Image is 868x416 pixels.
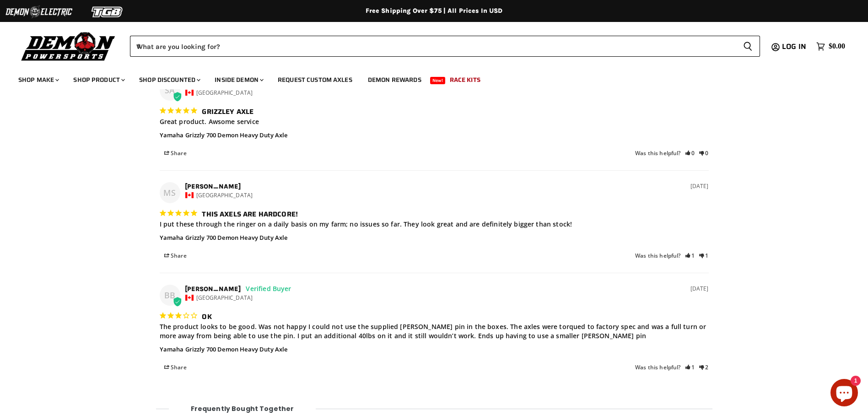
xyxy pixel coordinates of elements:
[185,285,241,293] strong: [PERSON_NAME]
[635,150,708,157] div: Was this helpful?
[828,379,861,409] inbox-online-store-chat: Shopify online store chat
[196,89,253,97] span: [GEOGRAPHIC_DATA]
[271,70,359,89] a: Request Custom Axles
[159,208,198,218] span: 5-Star Rating Review
[361,70,428,89] a: Demon Rewards
[202,106,253,117] h3: Grizzley axle
[685,252,695,259] a: Rate review as helpful
[685,253,695,259] i: 1
[685,363,695,371] a: Rate review as helpful
[185,90,194,96] img: Canada
[160,322,709,340] p: The product looks to be good. Was not happy I could not use the supplied [PERSON_NAME] pin in the...
[208,70,269,89] a: Inside Demon
[160,285,180,306] div: BB
[202,311,211,322] h3: Ok
[66,70,130,89] a: Shop Product
[18,30,119,62] img: Demon Powersports
[690,182,709,190] div: [DATE]
[443,70,487,89] a: Race Kits
[699,363,709,371] a: Rate review as not helpful
[159,105,198,116] span: 5-Star Rating Review
[635,364,708,371] div: Was this helpful?
[829,42,845,51] span: $0.00
[196,191,253,199] span: [GEOGRAPHIC_DATA]
[159,310,198,321] span: 3-Star Rating Review
[782,41,806,52] span: Log in
[778,43,812,51] a: Log in
[685,364,695,371] i: 1
[160,131,288,139] a: Yamaha Grizzly 700 Demon Heavy Duty Axle
[185,183,241,190] strong: [PERSON_NAME]
[202,209,298,220] h3: This axels are hardcore!
[185,295,194,301] img: Canada
[736,36,760,57] button: Search
[68,7,800,15] div: Free Shipping Over $75 | All Prices In USD
[635,253,708,259] div: Was this helpful?
[685,149,695,157] a: Rate review as helpful
[132,70,206,89] a: Shop Discounted
[160,148,191,158] span: Share
[699,364,709,371] i: 2
[5,3,73,21] img: Demon Electric Logo 2
[812,40,850,53] a: $0.00
[160,362,191,372] span: Share
[185,192,194,198] img: Canada
[699,253,709,259] i: 1
[160,251,191,260] span: Share
[196,294,253,302] span: [GEOGRAPHIC_DATA]
[160,233,288,242] a: Yamaha Grizzly 700 Demon Heavy Duty Axle
[11,67,843,89] ul: Main menu
[160,80,180,101] div: SA
[160,220,709,229] p: I put these through the ringer on a daily basis on my farm; no issues so far. They look great and...
[160,345,288,353] a: Yamaha Grizzly 700 Demon Heavy Duty Axle
[73,3,142,21] img: TGB Logo 2
[169,405,316,412] span: Frequently bought together
[690,285,709,293] div: [DATE]
[430,77,446,84] span: New!
[160,117,709,126] p: Great product. Awsome service
[685,150,695,157] i: 0
[160,182,180,203] div: MS
[699,252,709,259] a: Rate review as not helpful
[699,149,709,157] a: Rate review as not helpful
[11,70,65,89] a: Shop Make
[130,36,736,57] input: When autocomplete results are available use up and down arrows to review and enter to select
[130,36,760,57] form: Product
[699,150,709,157] i: 0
